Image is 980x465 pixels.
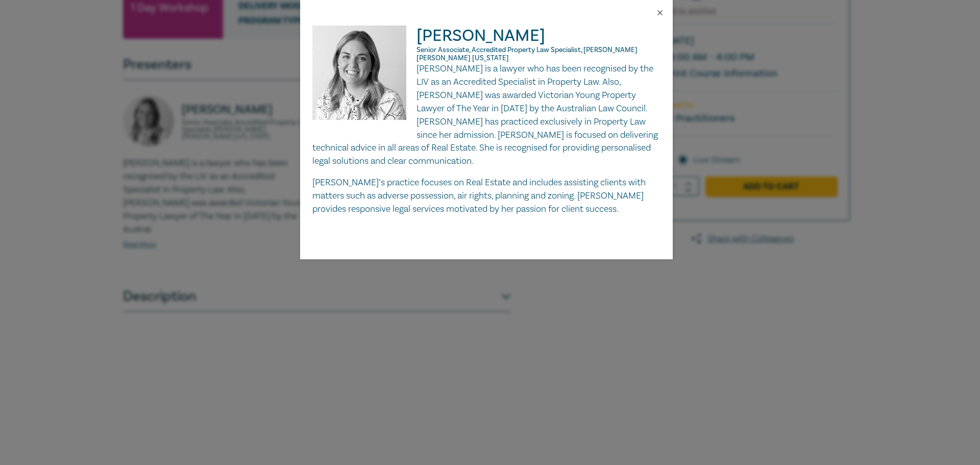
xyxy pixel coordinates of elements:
button: Close [655,8,665,17]
span: Senior Associate, Accredited Property Law Specialist, [PERSON_NAME] [PERSON_NAME] [US_STATE] [416,45,638,63]
p: [PERSON_NAME] is a lawyer who has been recognised by the LIV as an Accredited Specialist in Prope... [312,62,660,168]
p: [PERSON_NAME]’s practice focuses on Real Estate and includes assisting clients with matters such ... [312,176,660,216]
h2: [PERSON_NAME] [312,26,660,62]
img: Lydia Eastwood [312,26,417,130]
